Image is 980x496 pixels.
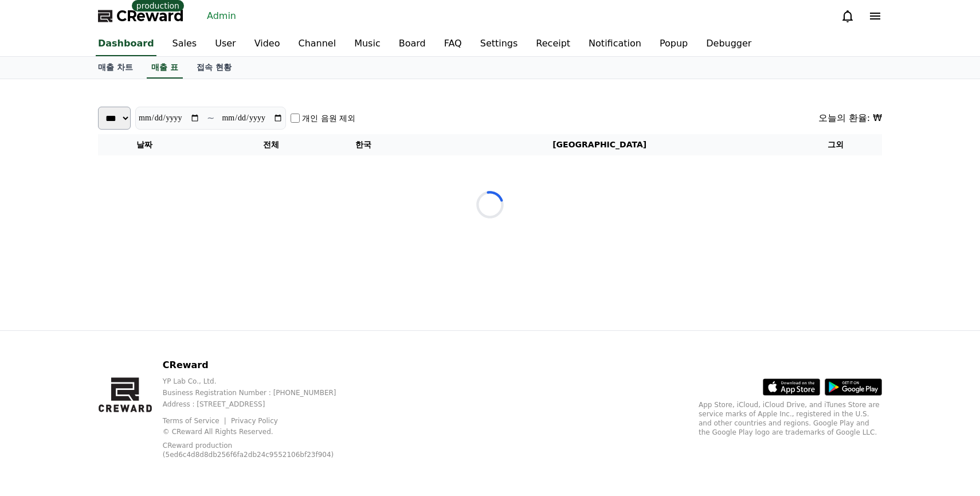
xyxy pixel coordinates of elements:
[579,32,650,56] a: Notification
[789,134,882,155] th: 그외
[163,358,364,372] p: CReward
[527,32,579,56] a: Receipt
[163,417,228,425] a: Terms of Service
[206,32,245,56] a: User
[187,57,241,79] a: 접속 현황
[231,417,278,425] a: Privacy Policy
[697,32,761,56] a: Debugger
[163,427,364,436] p: © CReward All Rights Reserved.
[435,32,471,56] a: FAQ
[345,32,390,56] a: Music
[163,400,364,409] p: Address : [STREET_ADDRESS]
[289,32,345,56] a: Channel
[650,32,697,56] a: Popup
[390,32,435,56] a: Board
[163,441,346,459] p: CReward production (5ed6c4d8d8db256f6fa2db24c9552106bf23f904)
[471,32,527,56] a: Settings
[98,7,184,25] a: CReward
[89,57,142,79] a: 매출 차트
[116,7,184,25] span: CReward
[410,134,789,155] th: [GEOGRAPHIC_DATA]
[96,32,156,56] a: Dashboard
[245,32,289,56] a: Video
[98,134,191,155] th: 날짜
[202,7,241,25] a: Admin
[147,57,183,79] a: 매출 표
[699,400,882,437] p: App Store, iCloud, iCloud Drive, and iTunes Store are service marks of Apple Inc., registered in ...
[163,32,206,56] a: Sales
[163,377,364,386] p: YP Lab Co., Ltd.
[225,134,317,155] th: 전체
[163,388,364,397] p: Business Registration Number : [PHONE_NUMBER]
[317,134,410,155] th: 한국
